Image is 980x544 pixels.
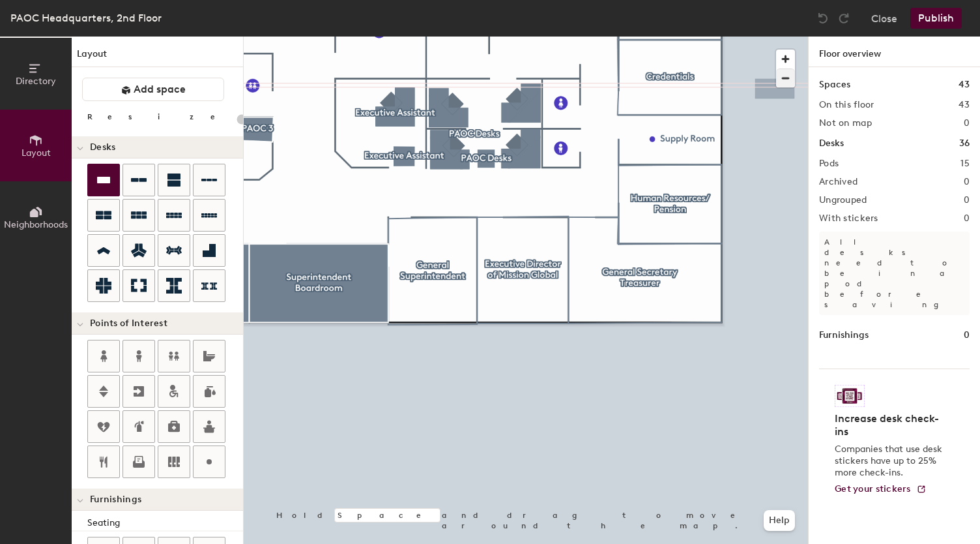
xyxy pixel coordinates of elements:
[90,318,167,329] span: Points of Interest
[837,12,850,25] img: Redo
[819,78,850,92] h1: Spaces
[90,494,141,505] span: Furnishings
[16,76,56,87] span: Directory
[819,328,869,342] h1: Furnishings
[819,159,839,169] h2: Pods
[958,78,970,92] h1: 43
[964,177,970,187] h2: 0
[819,177,857,187] h2: Archived
[964,213,970,224] h2: 0
[819,136,844,151] h1: Desks
[819,100,874,110] h2: On this floor
[819,195,867,205] h2: Ungrouped
[964,328,970,342] h1: 0
[960,159,970,169] h2: 15
[958,100,970,110] h2: 43
[835,412,946,438] h4: Increase desk check-ins
[964,195,970,205] h2: 0
[22,147,51,159] span: Layout
[809,37,980,67] h1: Floor overview
[816,12,829,25] img: Undo
[964,118,970,128] h2: 0
[10,10,162,26] div: PAOC Headquarters, 2nd Floor
[4,219,68,230] span: Neighborhoods
[910,8,962,29] button: Publish
[819,232,970,315] p: All desks need to be in a pod before saving
[819,118,872,128] h2: Not on map
[871,8,897,29] button: Close
[90,142,115,153] span: Desks
[819,213,878,224] h2: With stickers
[835,484,927,495] a: Get your stickers
[87,516,243,530] div: Seating
[134,83,186,96] span: Add space
[72,47,243,67] h1: Layout
[835,385,865,407] img: Sticker logo
[82,78,224,101] button: Add space
[764,510,795,531] button: Help
[87,112,231,122] div: Resize
[835,483,911,494] span: Get your stickers
[959,136,970,151] h1: 36
[835,444,946,479] p: Companies that use desk stickers have up to 25% more check-ins.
